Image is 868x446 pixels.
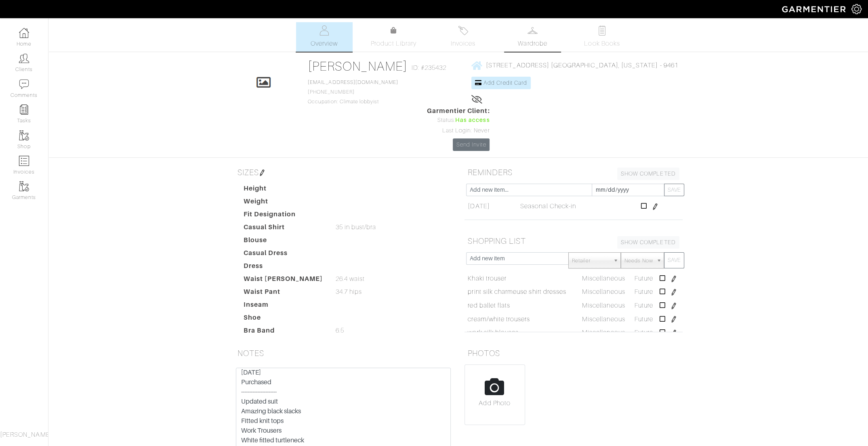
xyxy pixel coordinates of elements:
[237,261,330,274] dt: Dress
[371,39,416,48] span: Product Library
[486,62,678,69] span: [STREET_ADDRESS] [GEOGRAPHIC_DATA], [US_STATE] - 9461
[670,276,677,282] img: pen-cf24a1663064a2ec1b9c1bd2387e9de7a2fa800b781884d57f21acf72779bad2.png
[237,248,330,261] dt: Casual Dress
[435,22,492,52] a: Invoices
[458,25,468,36] img: orders-27d20c2124de7fd6de4e0e44c1d41de31381a507db9b33961299e4e07d508b8c.svg
[582,288,625,295] span: Miscellaneous
[19,105,29,115] img: reminder-icon-8004d30b9f0a5d33ae49ab947aed9ed385cf756f9e5892f1edd6e32f2345188e.png
[237,184,330,197] dt: Height
[366,26,422,48] a: Product Library
[670,330,677,336] img: pen-cf24a1663064a2ec1b9c1bd2387e9de7a2fa800b781884d57f21acf72779bad2.png
[635,316,653,323] span: Future
[468,301,510,310] a: red ballet flats
[670,316,677,322] img: pen-cf24a1663064a2ec1b9c1bd2387e9de7a2fa800b781884d57f21acf72779bad2.png
[471,60,678,70] a: [STREET_ADDRESS] [GEOGRAPHIC_DATA], [US_STATE] - 9461
[468,287,566,297] a: print silk charmeuse shirt dresses
[574,22,631,52] a: Look Books
[635,329,653,336] span: Future
[464,233,683,249] h5: SHOPPING LIST
[19,156,29,166] img: orders-icon-0abe47150d42831381b5fb84f609e132dff9fe21cb692f30cb5eec754e2cba89.png
[582,275,625,282] span: Miscellaneous
[617,236,679,249] a: SHOW COMPLETED
[296,22,353,52] a: Overview
[237,300,330,313] dt: Inseam
[19,130,29,140] img: garments-icon-b7da505a4dc4fd61783c78ac3ca0ef83fa9d6f193b1c9dc38574b1d14d53ca28.png
[582,316,625,323] span: Miscellaneous
[851,4,862,14] img: gear-icon-white-bd11855cb880d31180b6d7d6211b90ccbf57a29d726f0c71d8c61bd08dd39cc2.png
[468,314,530,324] a: cream/white trousers
[427,126,490,135] div: Last Login: Never
[468,328,519,337] a: work silk blouses
[504,22,561,52] a: Wardrobe
[635,275,653,282] span: Future
[464,345,683,361] h5: PHOTOS
[528,25,538,36] img: wardrobe-487a4870c1b7c33e795ec22d11cfc2ed9d08956e64fb3008fe2437562e282088.svg
[582,302,625,309] span: Miscellaneous
[652,203,658,210] img: pen-cf24a1663064a2ec1b9c1bd2387e9de7a2fa800b781884d57f21acf72779bad2.png
[453,138,490,151] a: Send Invite
[427,106,490,116] span: Garmentier Client:
[468,201,490,211] span: [DATE]
[572,253,610,269] span: Retailer
[308,80,398,105] span: [PHONE_NUMBER] Occupation: Climate lobbyist
[19,28,29,38] img: dashboard-icon-dbcd8f5a0b271acd01030246c82b418ddd0df26cd7fceb0bd07c9910d44c42f6.png
[19,181,29,191] img: garments-icon-b7da505a4dc4fd61783c78ac3ca0ef83fa9d6f193b1c9dc38574b1d14d53ca28.png
[237,209,330,222] dt: Fit Designation
[237,326,330,339] dt: Bra Band
[237,222,330,235] dt: Casual Shirt
[237,287,330,300] dt: Waist Pant
[335,326,344,335] span: 6.5
[237,313,330,326] dt: Shoe
[234,164,452,180] h5: SIZES
[237,235,330,248] dt: Blouse
[319,25,329,36] img: basicinfo-40fd8af6dae0f16599ec9e87c0ef1c0a1fdea2edbe929e3d69a839185d80c458.svg
[483,80,527,86] span: Add Credit Card
[237,274,330,287] dt: Waist [PERSON_NAME]
[664,184,684,196] button: SAVE
[518,39,547,48] span: Wardrobe
[308,80,398,85] a: [EMAIL_ADDRESS][DOMAIN_NAME]
[466,252,569,265] input: Add new item
[412,63,447,73] span: ID: #235432
[455,116,490,125] span: Has access
[664,252,684,268] button: SAVE
[468,274,507,283] a: Khaki trouser
[670,303,677,309] img: pen-cf24a1663064a2ec1b9c1bd2387e9de7a2fa800b781884d57f21acf72779bad2.png
[466,184,592,196] input: Add new item...
[451,39,475,48] span: Invoices
[778,2,851,16] img: garmentier-logo-header-white-b43fb05a5012e4ada735d5af1a66efaba907eab6374d6393d1fbf88cb4ef424d.png
[234,345,452,361] h5: NOTES
[670,289,677,295] img: pen-cf24a1663064a2ec1b9c1bd2387e9de7a2fa800b781884d57f21acf72779bad2.png
[624,253,653,269] span: Needs Now
[335,274,365,284] span: 26.4 waist
[464,164,683,180] h5: REMINDERS
[335,222,376,232] span: 35 in bust/bra
[311,39,338,48] span: Overview
[582,329,625,336] span: Miscellaneous
[635,302,653,309] span: Future
[259,170,265,176] img: pen-cf24a1663064a2ec1b9c1bd2387e9de7a2fa800b781884d57f21acf72779bad2.png
[471,77,531,89] a: Add Credit Card
[19,53,29,63] img: clients-icon-6bae9207a08558b7cb47a8932f037763ab4055f8c8b6bfacd5dc20c3e0201464.png
[237,197,330,209] dt: Weight
[584,39,620,48] span: Look Books
[19,79,29,89] img: comment-icon-a0a6a9ef722e966f86d9cbdc48e553b5cf19dbc54f86b18d962a5391bc8f6eb6.png
[308,59,408,73] a: [PERSON_NAME]
[335,287,361,297] span: 34.7 hips
[597,25,607,36] img: todo-9ac3debb85659649dc8f770b8b6100bb5dab4b48dedcbae339e5042a72dfd3cc.svg
[635,288,653,295] span: Future
[617,168,679,180] a: SHOW COMPLETED
[520,201,576,211] span: Seasonal Check-in
[427,116,490,125] div: Status:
